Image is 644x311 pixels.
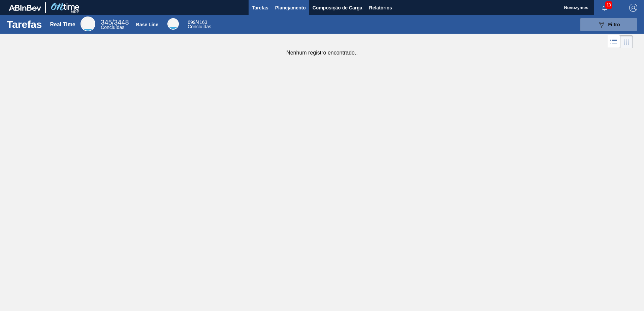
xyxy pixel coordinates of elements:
[188,20,195,25] span: 699
[101,25,124,30] span: Concluídas
[275,4,306,12] span: Planejamento
[50,22,75,28] div: Real Time
[167,18,179,30] div: Base Line
[80,16,95,31] div: Real Time
[369,4,392,12] span: Relatórios
[620,35,633,48] div: Visão em Cards
[313,4,362,12] span: Composição de Carga
[101,20,129,30] div: Real Time
[188,20,207,25] span: / 4163
[608,22,620,27] span: Filtro
[7,21,42,28] h1: Tarefas
[629,4,637,12] img: Logout
[608,35,620,48] div: Visão em Lista
[9,5,41,11] img: TNhmsLtSVTkK8tSr43FrP2fwEKptu5GPRR3wAAAABJRU5ErkJggg==
[101,19,112,26] span: 345
[101,19,129,26] span: / 3448
[136,22,158,27] div: Base Line
[594,3,615,12] button: Notificações
[252,4,268,12] span: Tarefas
[605,1,612,9] span: 10
[188,24,211,29] span: Concluídas
[580,18,637,31] button: Filtro
[188,20,211,29] div: Base Line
